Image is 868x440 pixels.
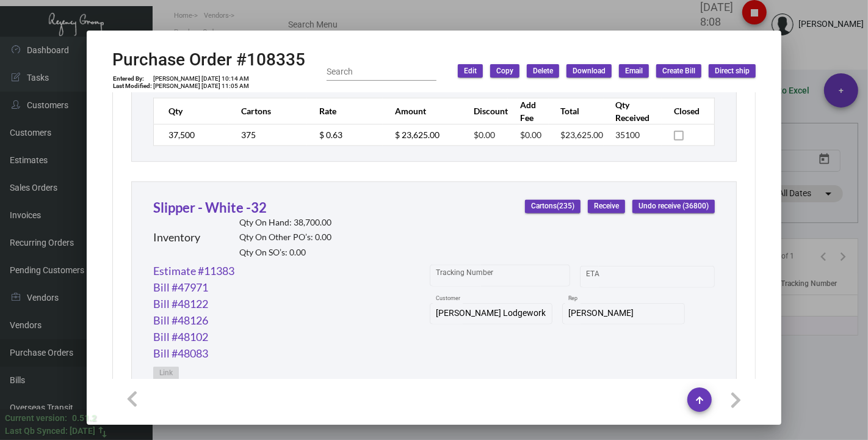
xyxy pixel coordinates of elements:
[616,130,640,140] span: 35100
[153,329,208,345] a: Bill #48102
[656,64,701,78] button: Create Bill
[153,75,250,82] td: [PERSON_NAME] [DATE] 10:14 AM
[619,64,649,78] button: Email
[153,279,208,296] a: Bill #47971
[525,200,580,213] button: Cartons(235)
[520,130,541,140] span: $0.00
[153,367,179,380] button: Link
[573,66,606,76] span: Download
[112,82,153,90] td: Last Modified:
[5,412,67,425] div: Current version:
[72,412,96,425] div: 0.51.2
[154,98,229,124] th: Qty
[383,98,461,124] th: Amount
[604,98,662,124] th: Qty Received
[112,50,305,70] h2: Purchase Order #108335
[709,64,756,78] button: Direct ship
[112,75,153,82] td: Entered By:
[474,130,495,140] span: $0.00
[153,263,234,279] a: Estimate #11383
[561,130,604,140] span: $23,625.00
[632,200,715,213] button: Undo receive (36800)
[625,66,643,76] span: Email
[662,66,695,76] span: Create Bill
[153,82,250,90] td: [PERSON_NAME] [DATE] 11:05 AM
[566,64,612,78] button: Download
[594,201,619,211] span: Receive
[5,425,95,438] div: Last Qb Synced: [DATE]
[531,201,574,211] span: Cartons
[588,200,625,213] button: Receive
[153,296,208,312] a: Bill #48122
[634,272,693,282] input: End date
[461,98,508,124] th: Discount
[638,201,709,211] span: Undo receive (36800)
[533,66,553,76] span: Delete
[715,66,750,76] span: Direct ship
[586,272,624,282] input: Start date
[153,231,200,244] h2: Inventory
[239,232,331,243] h2: Qty On Other PO’s: 0.00
[229,98,308,124] th: Cartons
[239,248,331,258] h2: Qty On SO’s: 0.00
[549,98,604,124] th: Total
[307,98,382,124] th: Rate
[159,368,173,378] span: Link
[527,64,559,78] button: Delete
[557,202,574,210] span: (235)
[496,66,513,76] span: Copy
[153,312,208,329] a: Bill #48126
[239,218,331,228] h2: Qty On Hand: 38,700.00
[153,345,208,362] a: Bill #48083
[464,66,477,76] span: Edit
[662,98,715,124] th: Closed
[508,98,549,124] th: Add Fee
[490,64,519,78] button: Copy
[153,199,267,216] a: Slipper - White -32
[458,64,483,78] button: Edit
